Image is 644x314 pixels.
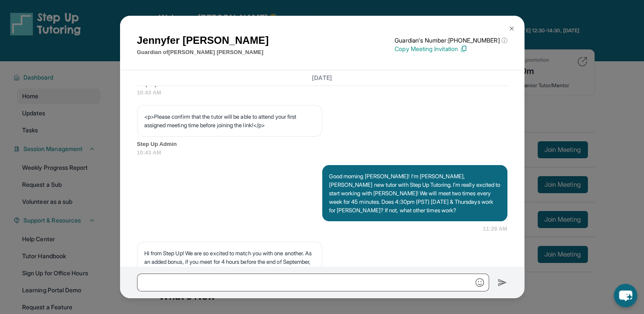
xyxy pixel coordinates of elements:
img: Emoji [475,278,484,287]
p: Guardian of [PERSON_NAME] [PERSON_NAME] [137,48,269,57]
span: Step Up Admin [137,140,507,148]
span: ⓘ [501,36,507,45]
h1: Jennyfer [PERSON_NAME] [137,33,269,48]
p: Guardian's Number: [PHONE_NUMBER] [395,36,507,45]
button: chat-button [614,284,637,307]
img: Close Icon [508,25,515,32]
p: Good morning [PERSON_NAME]! I’m [PERSON_NAME], [PERSON_NAME] new tutor with Step Up Tutoring. I’m... [329,172,501,214]
span: 11:29 AM [483,225,507,233]
p: <p>Please confirm that the tutor will be able to attend your first assigned meeting time before j... [144,112,315,129]
p: Hi from Step Up! We are so excited to match you with one another. As an added bonus, if you meet ... [144,249,315,291]
p: Copy Meeting Invitation [395,45,507,53]
h3: [DATE] [137,74,507,82]
span: 10:43 AM [137,88,507,97]
img: Send icon [498,277,507,288]
span: 10:43 AM [137,148,507,157]
img: Copy Icon [460,45,467,53]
